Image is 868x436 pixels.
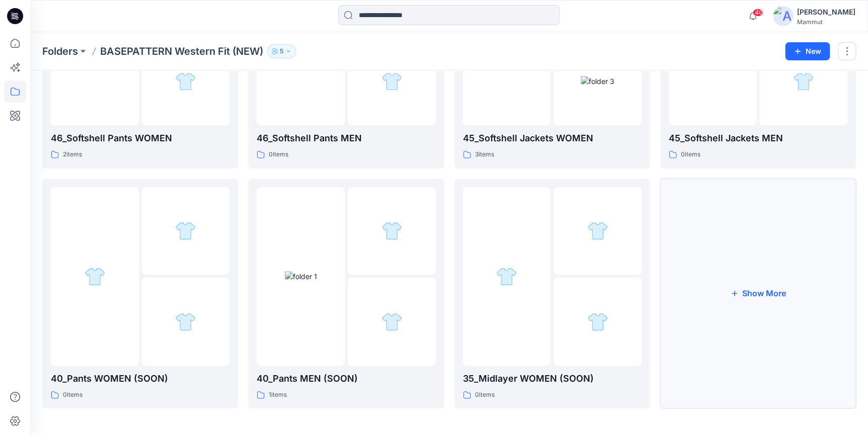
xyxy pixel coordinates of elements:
button: 5 [267,44,296,58]
p: 45_Softshell Jackets MEN [669,131,847,145]
img: folder 3 [581,76,614,86]
p: 35_Midlayer WOMEN (SOON) [463,372,642,386]
a: Folders [42,44,78,58]
p: 5 [280,46,283,57]
p: 1 items [269,390,287,400]
div: Mammut [797,18,855,26]
p: 46_Softshell Pants MEN [257,131,435,145]
img: folder 3 [175,311,196,332]
p: 45_Softshell Jackets WOMEN [463,131,642,145]
img: avatar [773,6,793,26]
button: Show More [660,179,856,409]
p: BASEPATTERN Western Fit (NEW) [100,44,263,58]
img: folder 2 [587,220,608,241]
img: folder 3 [793,71,814,92]
img: folder 1 [496,266,517,287]
img: folder 1 [85,266,105,287]
img: folder 3 [381,71,402,92]
img: folder 1 [285,271,317,282]
p: 40_Pants MEN (SOON) [257,372,435,386]
button: New [785,42,830,60]
p: 0 items [269,149,288,160]
div: [PERSON_NAME] [797,6,855,18]
img: folder 3 [381,311,402,332]
img: folder 3 [587,311,608,332]
img: folder 2 [381,220,402,241]
p: 0 items [63,390,83,400]
a: folder 1folder 2folder 340_Pants WOMEN (SOON)0items [42,179,238,409]
a: folder 1folder 2folder 340_Pants MEN (SOON)1items [248,179,444,409]
span: 40 [752,9,763,17]
p: 0 items [681,149,700,160]
a: folder 1folder 2folder 335_Midlayer WOMEN (SOON)0items [454,179,650,409]
p: 46_Softshell Pants WOMEN [51,131,229,145]
p: 0 items [475,390,495,400]
img: folder 3 [175,71,196,92]
p: 2 items [63,149,82,160]
p: 3 items [475,149,494,160]
p: 40_Pants WOMEN (SOON) [51,372,229,386]
img: folder 2 [175,220,196,241]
